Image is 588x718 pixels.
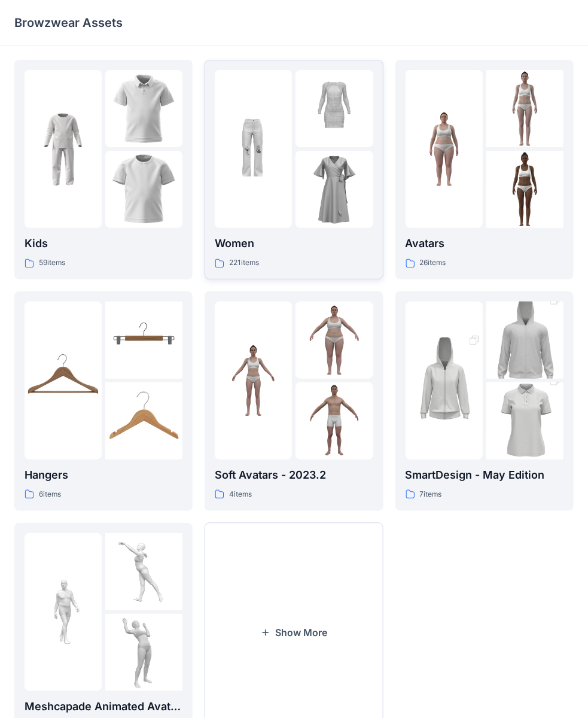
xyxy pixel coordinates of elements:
img: folder 3 [105,614,182,691]
p: 7 items [420,488,442,501]
img: folder 1 [25,111,102,188]
img: folder 1 [406,323,483,439]
a: folder 1folder 2folder 3Soft Avatars - 2023.24items [205,291,383,511]
img: folder 1 [25,342,102,419]
p: Women [215,235,373,252]
img: folder 3 [486,363,563,479]
img: folder 1 [25,573,102,650]
a: folder 1folder 2folder 3Hangers6items [14,291,193,511]
p: 6 items [39,488,61,501]
p: 59 items [39,257,65,269]
img: folder 2 [295,70,373,147]
img: folder 1 [406,111,483,188]
p: 221 items [229,257,259,269]
p: Meshcapade Animated Avatars [25,698,182,715]
img: folder 2 [295,302,373,379]
p: 4 items [229,488,252,501]
p: Kids [25,235,182,252]
img: folder 3 [486,151,563,228]
img: folder 2 [486,70,563,147]
img: folder 2 [105,533,182,610]
img: folder 1 [215,111,292,188]
img: folder 3 [295,382,373,460]
a: folder 1folder 2folder 3Kids59items [14,60,193,279]
a: folder 1folder 2folder 3SmartDesign - May Edition7items [395,291,574,511]
p: Avatars [406,235,563,252]
a: folder 1folder 2folder 3Women221items [205,60,383,279]
p: Browzwear Assets [14,14,123,31]
img: folder 3 [105,382,182,460]
p: 26 items [420,257,446,269]
p: SmartDesign - May Edition [406,467,563,483]
a: folder 1folder 2folder 3Avatars26items [395,60,574,279]
img: folder 2 [105,302,182,379]
img: folder 1 [215,342,292,419]
p: Hangers [25,467,182,483]
img: folder 3 [295,151,373,228]
img: folder 3 [105,151,182,228]
img: folder 2 [105,70,182,147]
p: Soft Avatars - 2023.2 [215,467,373,483]
img: folder 2 [486,282,563,398]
